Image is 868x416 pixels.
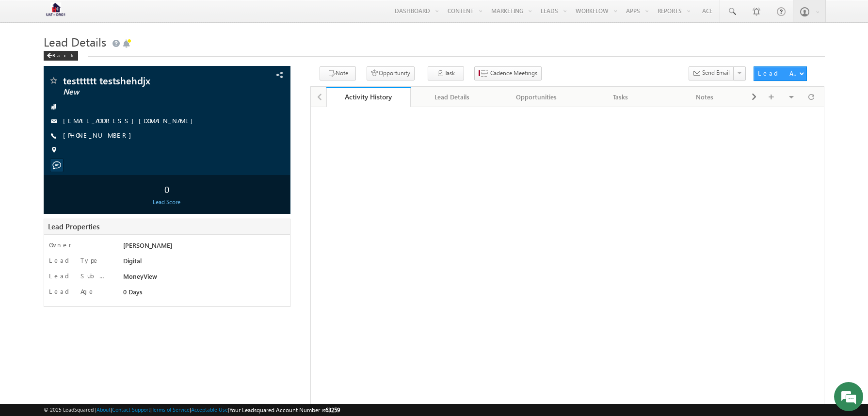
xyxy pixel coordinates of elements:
[49,240,72,249] label: Owner
[587,91,655,103] div: Tasks
[63,87,217,97] span: New
[474,66,542,80] button: Cadence Meetings
[96,406,111,413] a: About
[63,116,198,125] a: [EMAIL_ADDRESS][DOMAIN_NAME]
[490,69,537,78] span: Cadence Meetings
[44,51,78,61] div: Back
[46,198,288,207] div: Lead Score
[229,406,340,414] span: Your Leadsquared Account Number is
[49,256,99,265] label: Lead Type
[48,222,99,231] span: Lead Properties
[663,87,747,107] a: Notes
[334,92,403,101] div: Activity History
[325,406,340,414] span: 63259
[44,2,68,19] img: Custom Logo
[758,69,799,78] div: Lead Actions
[121,272,281,285] div: MoneyView
[49,272,109,280] label: Lead Sub Source
[191,406,228,413] a: Acceptable Use
[671,91,739,103] div: Notes
[44,405,340,415] span: © 2025 LeadSquared | | | | |
[579,87,663,107] a: Tasks
[49,287,95,296] label: Lead Age
[152,406,190,413] a: Terms of Service
[411,87,495,107] a: Lead Details
[63,131,136,141] span: [PHONE_NUMBER]
[702,68,730,77] span: Send Email
[689,66,734,80] button: Send Email
[44,50,83,59] a: Back
[428,66,464,80] button: Task
[320,66,356,80] button: Note
[123,241,172,249] span: [PERSON_NAME]
[121,287,281,301] div: 0 Days
[418,91,486,103] div: Lead Details
[754,66,807,81] button: Lead Actions
[46,180,288,198] div: 0
[495,87,579,107] a: Opportunities
[502,91,570,103] div: Opportunities
[326,87,411,107] a: Activity History
[44,34,106,49] span: Lead Details
[112,406,150,413] a: Contact Support
[63,76,217,85] span: testttttt testshehdjx
[367,66,415,80] button: Opportunity
[121,256,281,270] div: Digital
